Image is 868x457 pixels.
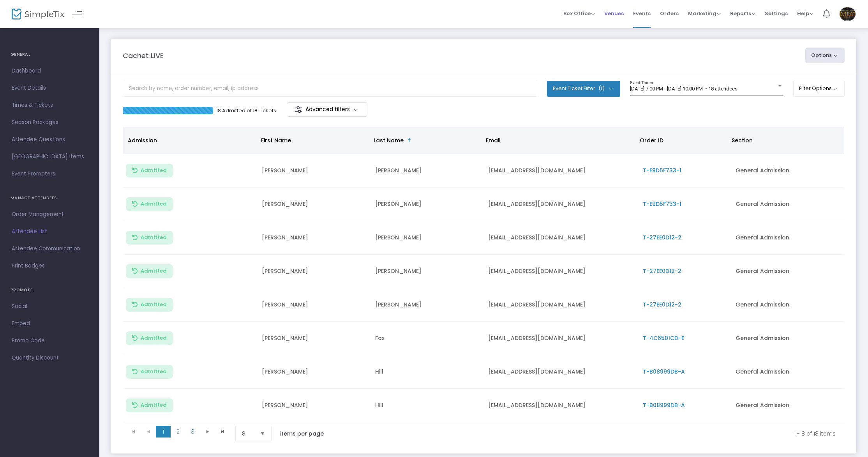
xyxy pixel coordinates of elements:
[257,255,370,288] td: [PERSON_NAME]
[731,255,844,288] td: General Admission
[257,389,370,422] td: [PERSON_NAME]
[598,85,605,92] span: (1)
[12,117,88,128] span: Season Packages
[257,221,370,255] td: [PERSON_NAME]
[126,231,173,244] button: Admitted
[141,167,167,174] span: Admitted
[643,234,681,241] span: T-27EE0D12-2
[261,136,291,144] span: First Name
[731,355,844,389] td: General Admission
[643,301,681,308] span: T-27EE0D12-2
[370,221,484,255] td: [PERSON_NAME]
[797,10,813,17] span: Help
[257,322,370,355] td: [PERSON_NAME]
[200,426,215,438] span: Go to the next page
[12,227,88,237] span: Attendee List
[242,430,254,438] span: 8
[765,4,788,23] span: Settings
[126,399,173,412] button: Admitted
[12,244,88,254] span: Attendee Communication
[370,322,484,355] td: Fox
[11,47,89,62] h4: GENERAL
[257,426,268,441] button: Select
[731,188,844,221] td: General Admission
[12,209,88,220] span: Order Management
[295,106,303,113] img: filter
[215,426,230,438] span: Go to the last page
[141,234,167,241] span: Admitted
[643,167,681,174] span: T-E9D5F733-1
[257,188,370,221] td: [PERSON_NAME]
[171,426,185,438] span: Page 2
[483,288,638,322] td: [EMAIL_ADDRESS][DOMAIN_NAME]
[563,10,595,17] span: Box Office
[126,164,173,177] button: Admitted
[547,81,620,96] button: Event Ticket Filter(1)
[643,200,681,208] span: T-E9D5F733-1
[483,154,638,188] td: [EMAIL_ADDRESS][DOMAIN_NAME]
[793,81,845,96] button: Filter Options
[205,429,211,435] span: Go to the next page
[731,389,844,422] td: General Admission
[123,127,844,422] div: Data table
[483,322,638,355] td: [EMAIL_ADDRESS][DOMAIN_NAME]
[643,267,681,275] span: T-27EE0D12-2
[123,81,537,97] input: Search by name, order number, email, ip address
[486,136,501,144] span: Email
[126,197,173,211] button: Admitted
[643,368,685,376] span: T-B08999DB-A
[633,4,651,23] span: Events
[12,261,88,271] span: Print Badges
[257,154,370,188] td: [PERSON_NAME]
[257,355,370,389] td: [PERSON_NAME]
[731,288,844,322] td: General Admission
[12,135,88,145] span: Attendee Questions
[370,154,484,188] td: [PERSON_NAME]
[287,102,367,117] m-button: Advanced filters
[280,430,324,438] label: items per page
[731,322,844,355] td: General Admission
[141,301,167,308] span: Admitted
[156,426,171,438] span: Page 1
[483,221,638,255] td: [EMAIL_ADDRESS][DOMAIN_NAME]
[141,268,167,274] span: Admitted
[483,188,638,221] td: [EMAIL_ADDRESS][DOMAIN_NAME]
[126,264,173,278] button: Admitted
[12,100,88,110] span: Times & Tickets
[483,389,638,422] td: [EMAIL_ADDRESS][DOMAIN_NAME]
[731,154,844,188] td: General Admission
[688,10,721,17] span: Marketing
[123,50,164,61] m-panel-title: Cachet LIVE
[216,107,276,115] p: 18 Admitted of 18 Tickets
[805,48,845,63] button: Options
[185,426,200,438] span: Page 3
[732,136,753,144] span: Section
[257,288,370,322] td: [PERSON_NAME]
[219,429,226,435] span: Go to the last page
[640,136,663,144] span: Order ID
[12,66,88,76] span: Dashboard
[643,334,684,342] span: T-4C6501CD-E
[370,355,484,389] td: Hill
[483,355,638,389] td: [EMAIL_ADDRESS][DOMAIN_NAME]
[12,152,88,162] span: [GEOGRAPHIC_DATA] Items
[604,4,624,23] span: Venues
[731,221,844,255] td: General Admission
[370,188,484,221] td: [PERSON_NAME]
[370,288,484,322] td: [PERSON_NAME]
[370,255,484,288] td: [PERSON_NAME]
[128,136,157,144] span: Admission
[630,86,737,92] span: [DATE] 7:00 PM - [DATE] 10:00 PM • 18 attendees
[141,201,167,207] span: Admitted
[141,368,167,375] span: Admitted
[141,402,167,408] span: Admitted
[126,365,173,379] button: Admitted
[12,319,88,329] span: Embed
[374,136,404,144] span: Last Name
[141,335,167,341] span: Admitted
[12,353,88,363] span: Quantity Discount
[12,83,88,93] span: Event Details
[483,255,638,288] td: [EMAIL_ADDRESS][DOMAIN_NAME]
[11,282,89,298] h4: PROMOTE
[12,336,88,346] span: Promo Code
